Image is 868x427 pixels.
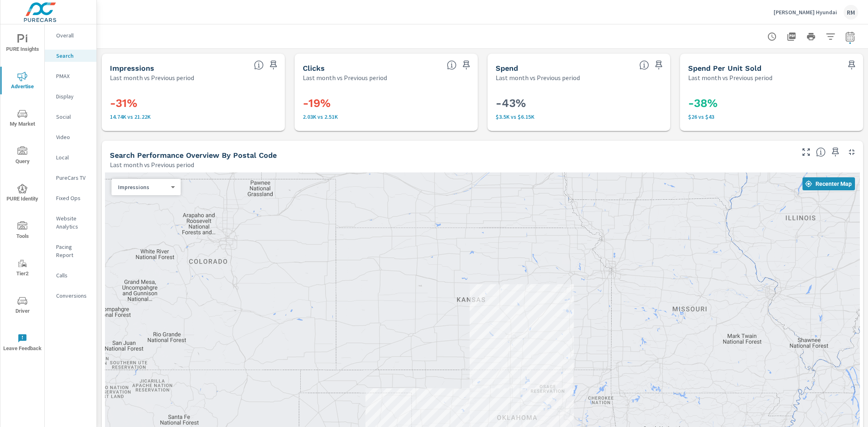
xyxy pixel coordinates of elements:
p: Impressions [118,183,168,191]
span: PURE Insights [3,34,42,54]
div: PureCars TV [45,172,96,184]
h3: -19% [303,96,470,110]
div: Overall [45,29,96,41]
div: Fixed Ops [45,192,96,204]
span: Tools [3,221,42,241]
h3: -38% [688,96,855,110]
p: Display [56,92,90,100]
div: Social [45,111,96,123]
p: $3,501 vs $6,151 [496,113,662,120]
span: PURE Identity [3,184,42,204]
span: Save this to your personalized report [267,59,280,72]
span: Leave Feedback [3,333,42,353]
div: Search [45,50,96,62]
span: Save this to your personalized report [460,59,473,72]
div: Calls [45,269,96,281]
span: The number of times an ad was clicked by a consumer. [447,60,457,70]
span: Driver [3,296,42,316]
p: Local [56,153,90,161]
div: Display [45,90,96,102]
p: Calls [56,271,90,279]
button: Recenter Map [802,177,855,190]
p: PureCars TV [56,174,90,182]
button: Apply Filters [822,28,839,45]
button: Make Fullscreen [800,146,813,159]
span: Save this to your personalized report [829,146,842,159]
p: Last month vs Previous period [303,73,387,83]
p: Website Analytics [56,214,90,231]
p: Search [56,52,90,60]
p: Conversions [56,292,90,300]
h3: -43% [496,96,662,110]
span: Tier2 [3,259,42,279]
p: Last month vs Previous period [496,73,580,83]
p: [PERSON_NAME] Hyundai [774,9,837,16]
p: 2,028 vs 2,514 [303,113,470,120]
p: $26 vs $43 [688,113,855,120]
span: My Market [3,109,42,129]
span: The amount of money spent on advertising during the period. [639,60,649,70]
button: Print Report [803,28,819,45]
p: Last month vs Previous period [688,73,772,83]
p: Video [56,133,90,141]
button: Minimize Widget [845,146,858,159]
h5: Clicks [303,64,325,72]
div: PMAX [45,70,96,82]
span: Query [3,146,42,166]
p: Last month vs Previous period [110,73,194,83]
p: Social [56,113,90,121]
h5: Search Performance Overview By Postal Code [110,151,277,159]
div: RM [844,5,858,20]
p: 14,735 vs 21,223 [110,113,277,120]
p: Overall [56,31,90,39]
span: Save this to your personalized report [652,59,665,72]
button: Select Date Range [842,28,858,45]
h5: Impressions [110,64,154,72]
h5: Spend [496,64,518,72]
div: Conversions [45,290,96,302]
p: Fixed Ops [56,194,90,202]
div: Impressions [112,183,174,191]
div: Local [45,151,96,163]
button: "Export Report to PDF" [783,28,800,45]
p: Pacing Report [56,243,90,259]
span: Save this to your personalized report [845,59,858,72]
div: Video [45,131,96,143]
span: Recenter Map [806,180,852,187]
span: Understand Search performance data by postal code. Individual postal codes can be selected and ex... [816,147,826,157]
p: Last month vs Previous period [110,160,194,170]
p: PMAX [56,72,90,80]
span: Advertise [3,72,42,91]
div: Website Analytics [45,212,96,233]
div: Pacing Report [45,241,96,261]
h3: -31% [110,96,277,110]
h5: Spend Per Unit Sold [688,64,761,72]
div: nav menu [0,24,44,361]
span: The number of times an ad was shown on your behalf. [254,60,264,70]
